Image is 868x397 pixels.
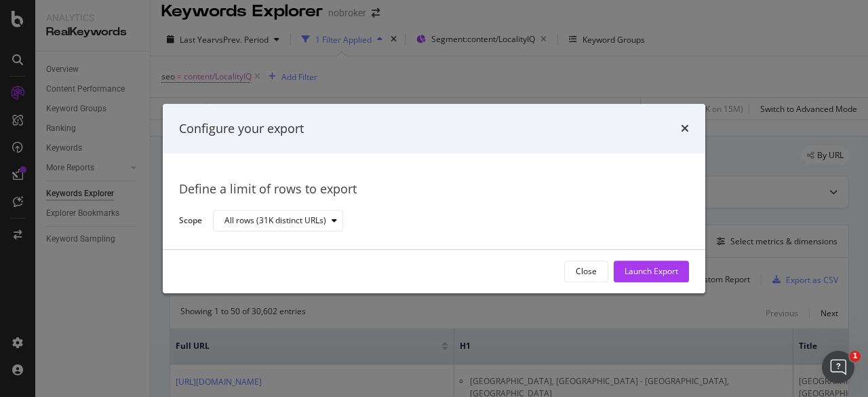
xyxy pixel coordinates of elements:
div: Configure your export [179,120,304,138]
button: Launch Export [614,261,689,282]
div: modal [163,104,705,293]
button: All rows (31K distinct URLs) [213,210,343,232]
div: Launch Export [625,266,678,278]
div: All rows (31K distinct URLs) [224,217,326,225]
label: Scope [179,214,202,229]
div: Close [576,266,597,278]
div: times [681,120,689,138]
div: Define a limit of rows to export [179,181,689,199]
button: Close [564,261,608,282]
span: 1 [850,351,861,362]
iframe: Intercom live chat [822,351,854,383]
